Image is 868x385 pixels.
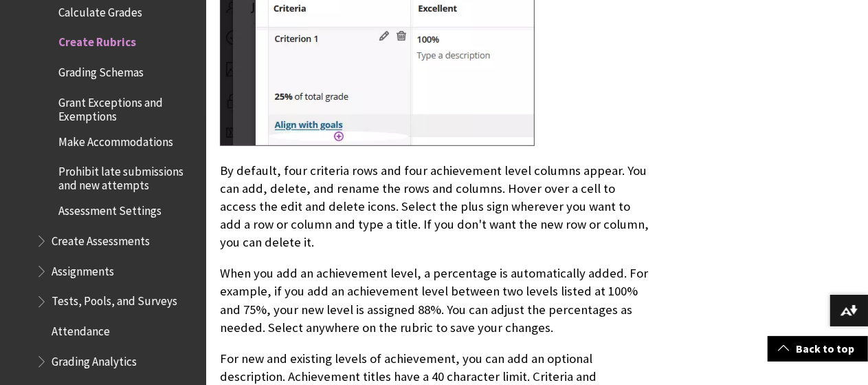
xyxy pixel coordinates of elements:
span: Calculate Grades [58,1,142,19]
span: Grading Schemas [58,61,144,79]
span: Make Accommodations [58,130,173,149]
span: Grading Analytics [52,350,137,368]
span: Attendance [52,320,110,338]
span: Create Rubrics [58,30,136,49]
p: When you add an achievement level, a percentage is automatically added. For example, if you add a... [220,264,651,337]
span: Grant Exceptions and Exemptions [58,91,197,123]
a: Back to top [768,336,868,362]
span: Tests, Pools, and Surveys [52,290,177,309]
span: Assignments [52,260,114,278]
p: By default, four criteria rows and four achievement level columns appear. You can add, delete, an... [220,162,651,252]
span: Assessment Settings [58,200,162,218]
span: Prohibit late submissions and new attempts [58,160,197,193]
span: Create Assessments [52,229,150,248]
